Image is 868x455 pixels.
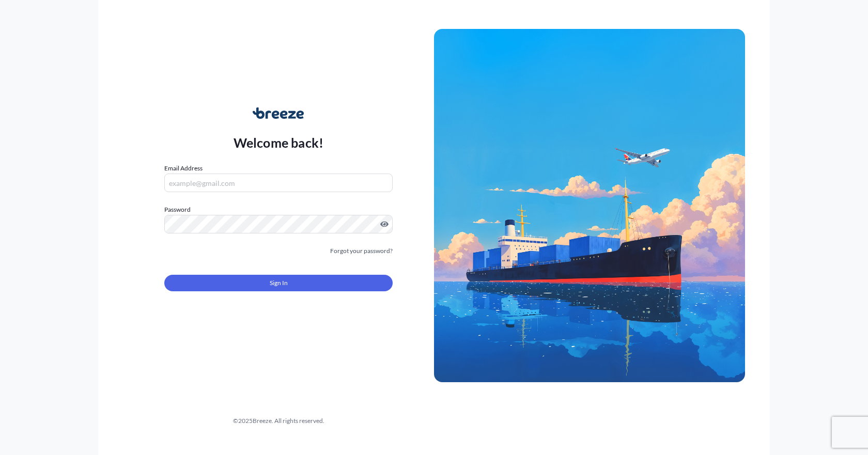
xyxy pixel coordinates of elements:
[270,278,288,288] span: Sign In
[434,29,745,382] img: Ship illustration
[164,174,393,192] input: example@gmail.com
[164,205,393,215] label: Password
[164,163,203,174] label: Email Address
[380,220,389,228] button: Show password
[234,134,324,151] p: Welcome back!
[330,246,393,256] a: Forgot your password?
[164,275,393,291] button: Sign In
[123,416,434,426] div: © 2025 Breeze. All rights reserved.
